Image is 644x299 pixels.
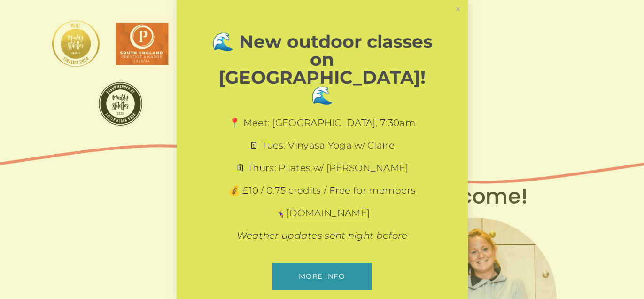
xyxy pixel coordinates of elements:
[450,1,466,18] a: Close
[209,33,435,104] h1: 🌊 New outdoor classes on [GEOGRAPHIC_DATA]! 🌊
[272,263,372,290] a: More info
[209,206,435,220] p: 🤸‍♀️
[209,161,435,174] p: 🗓 Thurs: Pilates w/ [PERSON_NAME]
[209,139,435,152] p: 🗓 Tues: Vinyasa Yoga w/ Claire
[286,207,370,219] a: [DOMAIN_NAME]
[209,116,435,129] p: 📍 Meet: [GEOGRAPHIC_DATA], 7:30am
[237,230,408,241] em: Weather updates sent night before
[209,184,435,197] p: 💰 £10 / 0.75 credits / Free for members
